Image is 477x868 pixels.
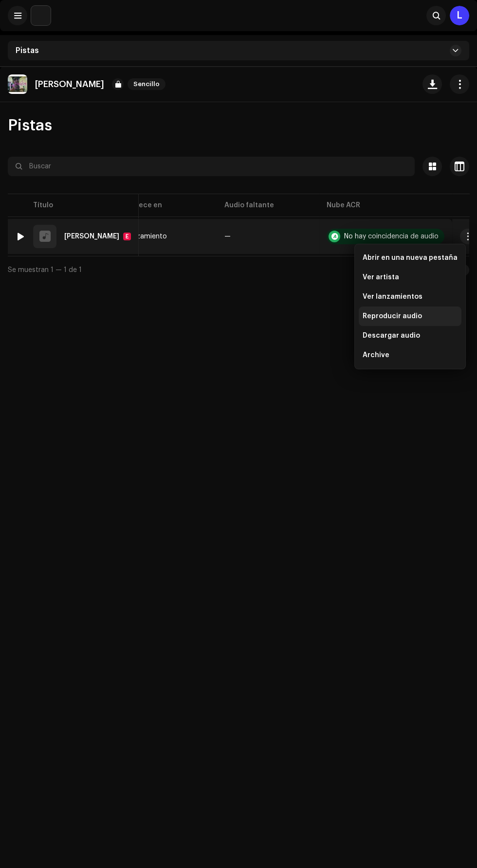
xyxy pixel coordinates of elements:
div: E [123,233,131,240]
span: Reproducir audio [363,312,422,320]
re-a-table-badge: — [224,233,311,240]
span: Pistas [8,118,52,133]
div: L [450,6,469,25]
img: 5f6de4f0-39d2-4b5a-93fa-d2612b91aeef [8,74,27,94]
span: Abrir en una nueva pestaña [363,254,458,262]
input: Buscar [8,157,415,176]
span: Archive [363,351,389,359]
p: [PERSON_NAME] [35,79,104,90]
span: Sencillo [128,78,165,90]
div: 1 lanzamiento [122,233,167,240]
img: 297a105e-aa6c-4183-9ff4-27133c00f2e2 [31,6,51,25]
div: No hay coincidencia de audio [344,233,439,240]
span: Ver lanzamientos [363,293,422,301]
span: 1 lanzamiento [122,233,209,240]
span: Pistas [16,47,39,54]
span: Descargar audio [363,332,420,340]
div: Robbie Fowler [64,233,119,240]
span: Ver artista [363,273,399,281]
span: Se muestran 1 — 1 de 1 [8,267,82,273]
